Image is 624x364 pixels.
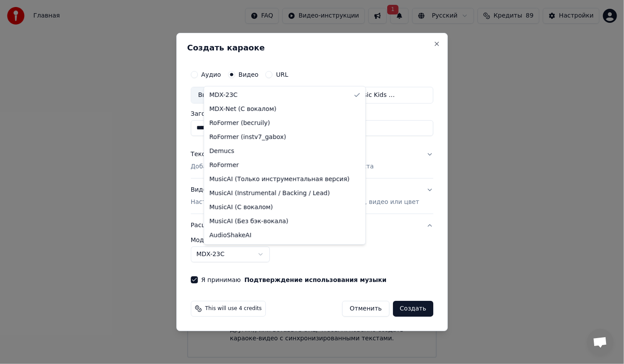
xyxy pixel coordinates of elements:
[209,105,276,114] span: MDX-Net (С вокалом)
[209,231,251,240] span: AudioShakeAI
[209,161,239,170] span: RoFormer
[209,189,330,198] span: MusicAI (Instrumental / Backing / Lead)
[209,147,234,156] span: Demucs
[209,133,286,142] span: RoFormer (instv7_gabox)
[209,91,237,100] span: MDX-23C
[209,203,273,212] span: MusicAI (С вокалом)
[209,119,270,128] span: RoFormer (becruily)
[209,175,349,184] span: MusicAI (Только инструментальная версия)
[209,217,288,226] span: MusicAI (Без бэк-вокала)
